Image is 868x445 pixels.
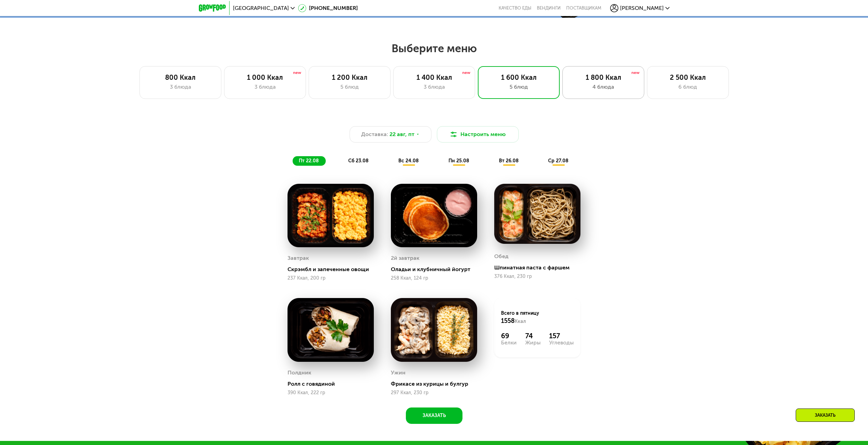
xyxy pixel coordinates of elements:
a: Качество еды [499,5,531,11]
div: Заказать [796,409,855,422]
div: 4 блюда [570,83,637,91]
div: Завтрак [288,253,309,263]
div: Фрикасе из курицы и булгур [391,381,483,387]
div: 1 400 Ккал [400,73,468,81]
div: 2й завтрак [391,253,420,263]
div: Всего в пятницу [501,310,574,325]
div: Полдник [288,368,311,378]
span: [GEOGRAPHIC_DATA] [233,5,289,11]
div: Оладьи и клубничный йогурт [391,266,483,273]
span: Ккал [515,318,526,324]
div: 5 блюд [485,83,553,91]
div: Шпинатная паста с фаршем [494,264,586,271]
div: 800 Ккал [147,73,214,81]
span: вт 26.08 [499,158,519,164]
div: 2 500 Ккал [654,73,722,81]
div: 376 Ккал, 230 гр [494,274,580,279]
div: 5 блюд [316,83,383,91]
div: 3 блюда [147,83,214,91]
div: 1 200 Ккал [316,73,383,81]
div: 390 Ккал, 222 гр [288,390,374,396]
div: Обед [494,251,509,262]
span: [PERSON_NAME] [620,5,664,11]
div: Ужин [391,368,406,378]
div: 157 [549,332,574,340]
span: 1558 [501,317,515,325]
a: [PHONE_NUMBER] [298,4,358,12]
span: Доставка: [361,130,388,138]
span: 22 авг, пт [389,130,414,138]
div: Жиры [525,340,541,345]
div: 297 Ккал, 230 гр [391,390,477,396]
div: 6 блюд [654,83,722,91]
div: 69 [501,332,517,340]
div: Углеводы [549,340,574,345]
span: пт 22.08 [299,158,319,164]
span: сб 23.08 [348,158,369,164]
div: 74 [525,332,541,340]
div: Белки [501,340,517,345]
a: Вендинги [537,5,561,11]
span: вс 24.08 [398,158,419,164]
div: поставщикам [566,5,601,11]
div: 237 Ккал, 200 гр [288,276,374,281]
div: 1 800 Ккал [570,73,637,81]
div: 3 блюда [400,83,468,91]
div: Скрэмбл и запеченные овощи [288,266,379,273]
div: 3 блюда [231,83,299,91]
h2: Выберите меню [22,42,846,55]
div: 258 Ккал, 124 гр [391,276,477,281]
span: пн 25.08 [448,158,469,164]
span: ср 27.08 [548,158,569,164]
div: 1 000 Ккал [231,73,299,81]
button: Настроить меню [437,126,519,143]
div: 1 600 Ккал [485,73,553,81]
button: Заказать [406,407,462,424]
div: Ролл с говядиной [288,381,379,387]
